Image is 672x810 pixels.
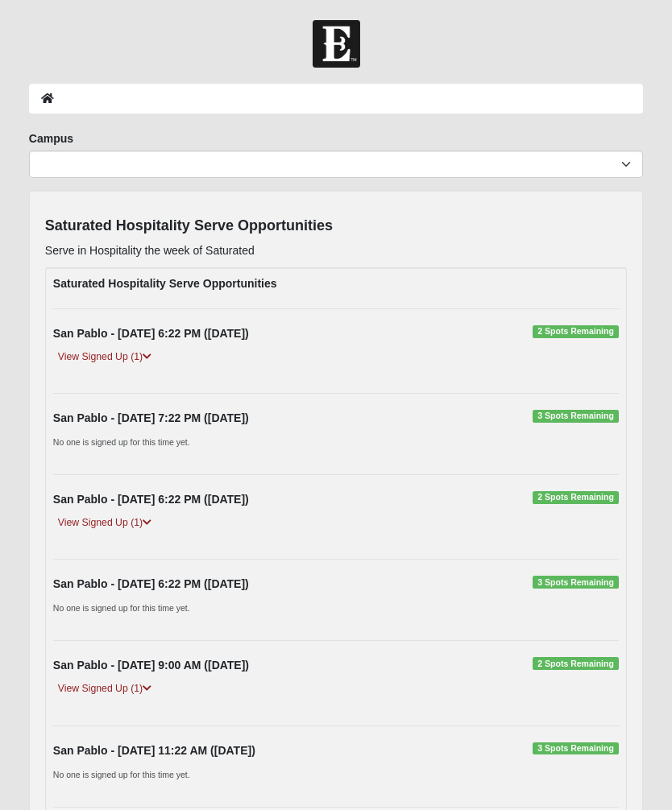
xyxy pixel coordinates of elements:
[53,411,249,424] strong: San Pablo - [DATE] 7:22 PM ([DATE])
[53,744,255,757] strong: San Pablo - [DATE] 11:22 AM ([DATE])
[53,327,249,340] strong: San Pablo - [DATE] 6:22 PM ([DATE])
[45,217,333,235] h4: Saturated Hospitality Serve Opportunities
[533,325,619,338] span: 2 Spots Remaining
[533,410,619,423] span: 3 Spots Remaining
[53,659,249,672] strong: San Pablo - [DATE] 9:00 AM ([DATE])
[29,130,73,147] label: Campus
[53,437,190,447] small: No one is signed up for this time yet.
[53,770,190,779] small: No one is signed up for this time yet.
[533,742,619,755] span: 3 Spots Remaining
[53,515,156,531] a: View Signed Up (1)
[53,493,249,506] strong: San Pablo - [DATE] 6:22 PM ([DATE])
[533,491,619,504] span: 2 Spots Remaining
[313,20,360,68] img: Church of Eleven22 Logo
[45,242,333,259] p: Serve in Hospitality the week of Saturated
[533,657,619,670] span: 2 Spots Remaining
[53,349,156,366] a: View Signed Up (1)
[53,603,190,613] small: No one is signed up for this time yet.
[53,277,277,290] strong: Saturated Hospitality Serve Opportunities
[533,576,619,589] span: 3 Spots Remaining
[53,577,249,590] strong: San Pablo - [DATE] 6:22 PM ([DATE])
[53,680,156,697] a: View Signed Up (1)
